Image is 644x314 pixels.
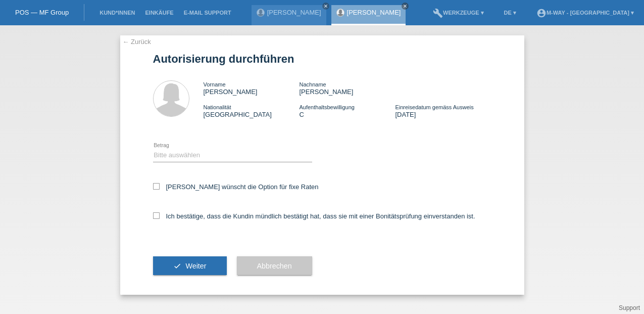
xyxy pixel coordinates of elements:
[185,262,206,270] span: Weiter
[531,10,639,16] a: account_circlem-way - [GEOGRAPHIC_DATA] ▾
[94,10,140,16] a: Kund*innen
[299,104,354,110] span: Aufenthaltsbewilligung
[403,4,408,9] i: close
[428,10,489,16] a: buildWerkzeuge ▾
[395,104,473,110] span: Einreisedatum gemäss Ausweis
[347,9,401,16] a: [PERSON_NAME]
[123,38,151,46] a: ← Zurück
[15,9,69,16] a: POS — MF Group
[153,256,227,276] button: check Weiter
[299,81,326,87] span: Nachname
[402,3,409,10] a: close
[322,3,329,10] a: close
[173,262,181,270] i: check
[237,256,312,276] button: Abbrechen
[140,10,178,16] a: Einkäufe
[179,10,236,16] a: E-Mail Support
[499,10,521,16] a: DE ▾
[619,304,640,311] a: Support
[153,183,319,191] label: [PERSON_NAME] wünscht die Option für fixe Raten
[299,80,395,96] div: [PERSON_NAME]
[204,104,231,110] span: Nationalität
[395,103,491,118] div: [DATE]
[153,212,475,220] label: Ich bestätige, dass die Kundin mündlich bestätigt hat, dass sie mit einer Bonitätsprüfung einvers...
[204,103,300,118] div: [GEOGRAPHIC_DATA]
[536,8,547,18] i: account_circle
[299,103,395,118] div: C
[204,81,226,87] span: Vorname
[153,53,491,65] h1: Autorisierung durchführen
[267,9,321,16] a: [PERSON_NAME]
[433,8,443,18] i: build
[257,262,292,270] span: Abbrechen
[323,4,328,9] i: close
[204,80,300,96] div: [PERSON_NAME]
